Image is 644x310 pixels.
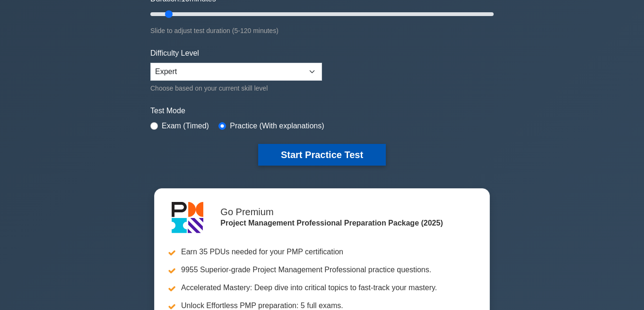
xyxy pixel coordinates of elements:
[150,25,494,36] div: Slide to adjust test duration (5-120 minutes)
[258,144,386,166] button: Start Practice Test
[150,48,199,59] label: Difficulty Level
[150,83,322,94] div: Choose based on your current skill level
[162,120,209,132] label: Exam (Timed)
[230,120,324,132] label: Practice (With explanations)
[150,105,494,117] label: Test Mode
